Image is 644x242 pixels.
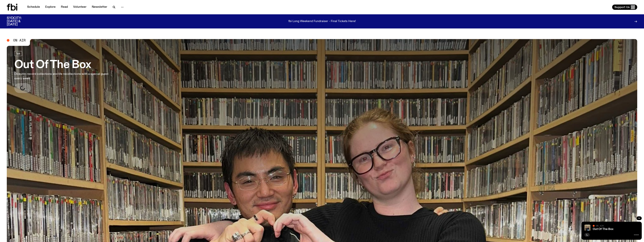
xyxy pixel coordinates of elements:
a: Schedule [25,5,42,10]
a: Volunteer [71,5,89,10]
p: Dive into record collections and life recollections with a special guest every week [14,72,111,81]
span: On Air [13,39,26,42]
h3: SYDCITY: [DATE] & [DATE] [7,17,31,26]
h3: Out Of The Box [14,60,111,70]
a: Talk [14,51,22,56]
a: Read [59,5,70,10]
a: Explore [43,5,58,10]
p: fbi Long Weekend Fundraiser - Final Tickets Here! [288,20,356,23]
span: Talk [16,52,20,55]
button: Support Us [612,5,637,10]
a: Out Of The Box [593,228,613,231]
a: Out Of The BoxDive into record collections and life recollections with a special guest every week [14,51,111,93]
img: Matt and Kate stand in the music library and make a heart shape with one hand each. [584,225,590,231]
a: Newsletter [90,5,110,10]
span: On Air [596,224,604,227]
span: Support Us [614,5,630,9]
